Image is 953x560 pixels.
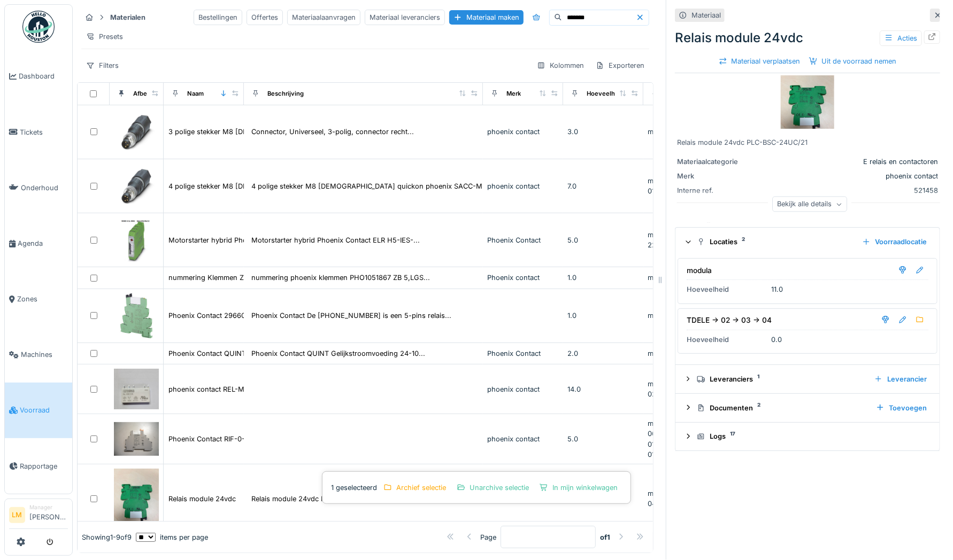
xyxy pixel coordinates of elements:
[677,185,757,196] div: Interne ref.
[267,89,304,98] div: Beschrijving
[805,54,901,68] div: Uit de voorraad nemen
[251,310,451,321] div: Phoenix Contact De [PHONE_NUMBER] is een 5-pins relais...
[114,469,159,528] img: Relais module 24vdc
[251,348,425,359] div: Phoenix Contact QUINT Gelijkstroomvoeding 24-10...
[251,127,414,137] div: Connector, Universeel, 3-polig, connector recht...
[487,434,559,444] div: phoenix contact
[20,127,68,137] span: Tickets
[771,284,783,294] div: 11.0
[697,237,854,247] div: Locaties
[29,503,68,526] li: [PERSON_NAME]
[648,231,687,239] span: modula: 5.0
[687,284,767,294] div: Hoeveelheid
[648,440,670,448] span: 01: 0.0
[114,217,159,262] img: Motorstarter hybrid Phoenix Contact ELR H5-IES-SC-24DC
[648,312,685,320] span: modula: 1.0
[687,315,772,325] div: TDELE -> 02 -> 03 -> 04
[452,480,533,495] div: Unarchive selectie
[680,369,935,389] summary: Leveranciers1Leverancier
[567,310,639,321] div: 1.0
[168,348,375,359] div: Phoenix Contact QUINT Gelijkstroomvoeding 24-10A -2866763
[133,89,165,98] div: Afbeelding
[648,489,688,497] span: modula: 11.0
[771,335,782,345] div: 0.0
[680,427,935,447] summary: Logs17
[714,54,805,68] div: Materiaal verplaatsen
[687,265,712,276] div: modula
[251,181,489,191] div: 4 polige stekker M8 [DEMOGRAPHIC_DATA] quickon phoenix SACC-M...
[567,127,639,137] div: 3.0
[20,461,68,471] span: Rapportage
[168,127,467,137] div: 3 polige stekker M8 [DEMOGRAPHIC_DATA] quickon PHOENIX SACC-M 8MS-3QO-0,25-M
[697,431,927,441] div: Logs
[82,532,132,542] div: Showing 1 - 9 of 9
[487,127,559,137] div: phoenix contact
[648,430,671,438] span: 06: 0.0
[567,235,639,245] div: 5.0
[21,183,68,193] span: Onderhoud
[449,10,524,25] div: Materiaal maken
[535,480,622,495] div: In mijn winkelwagen
[600,532,610,542] strong: of 1
[587,89,624,98] div: Hoeveelheid
[114,369,159,409] img: phoenix contact REL-MR- 24DC/21 - steekrelais 24vDC
[287,10,360,25] div: Materiaalaanvragen
[567,434,639,444] div: 5.0
[567,384,639,394] div: 14.0
[9,507,25,523] li: LM
[870,372,931,386] div: Leverancier
[648,390,671,398] span: 02: 0.0
[872,401,931,415] div: Toevoegen
[365,10,445,25] div: Materiaal leveranciers
[648,349,687,357] span: modula: 2.0
[567,273,639,283] div: 1.0
[772,197,847,212] div: Bekijk alle details
[697,374,866,384] div: Leveranciers
[5,160,72,215] a: Onderhoud
[648,450,670,458] span: 01: 0.0
[487,181,559,191] div: phoenix contact
[687,335,767,345] div: Hoeveelheid
[5,271,72,327] a: Zones
[251,235,420,245] div: Motorstarter hybrid Phoenix Contact ELR H5-IES-...
[114,422,159,456] img: Phoenix Contact RIF-0-RPT-12DC Relais 12 vdc
[168,310,353,321] div: Phoenix Contact 2966016 RELAISVOET 5PINS SCHROEF
[648,274,685,282] span: modula: 1.0
[106,12,150,22] strong: Materialen
[114,293,159,338] img: Phoenix Contact 2966016 RELAISVOET 5PINS SCHROEF
[19,71,68,81] span: Dashboard
[168,494,236,504] div: Relais module 24vdc
[5,104,72,160] a: Tickets
[677,137,938,147] div: Relais module 24vdc PLC-BSC-24UC/21
[648,500,671,508] span: 04: 0.0
[648,419,687,427] span: modula: 5.0
[487,235,559,245] div: Phoenix Contact
[251,494,382,504] div: Relais module 24vdc PLC-BSC-24UC/21
[17,294,68,304] span: Zones
[677,171,757,181] div: Merk
[5,49,72,104] a: Dashboard
[487,384,559,394] div: phoenix contact
[187,89,204,98] div: Naam
[567,181,639,191] div: 7.0
[762,157,938,167] div: E relais en contactoren
[9,503,68,529] a: LM Manager[PERSON_NAME]
[114,164,159,208] img: 4 polige stekker M8 male quickon phoenix SACC-M 8MS-4QO-0,5-M
[168,273,312,283] div: nummering Klemmen ZB 5,LGS(1-100/verp.)
[697,403,867,413] div: Documenten
[247,10,283,25] div: Offertes
[136,532,208,542] div: items per page
[648,187,670,195] span: 01: 0.0
[168,235,361,245] div: Motorstarter hybrid Phoenix Contact ELR H5-IES-SC-24DC
[5,327,72,383] a: Machines
[18,238,68,248] span: Agenda
[675,28,940,48] div: Relais module 24vdc
[251,273,430,283] div: nummering phoenix klemmen PHO1051867 ZB 5,LGS...
[5,438,72,494] a: Rapportage
[168,384,348,394] div: phoenix contact REL-MR- 24DC/21 - steekrelais 24vDC
[194,10,242,25] div: Bestellingen
[168,181,458,191] div: 4 polige stekker M8 [DEMOGRAPHIC_DATA] quickon phoenix SACC-M 8MS-4QO-0,5-M
[781,75,834,129] img: Relais module 24vdc
[487,273,559,283] div: Phoenix contact
[29,503,68,511] div: Manager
